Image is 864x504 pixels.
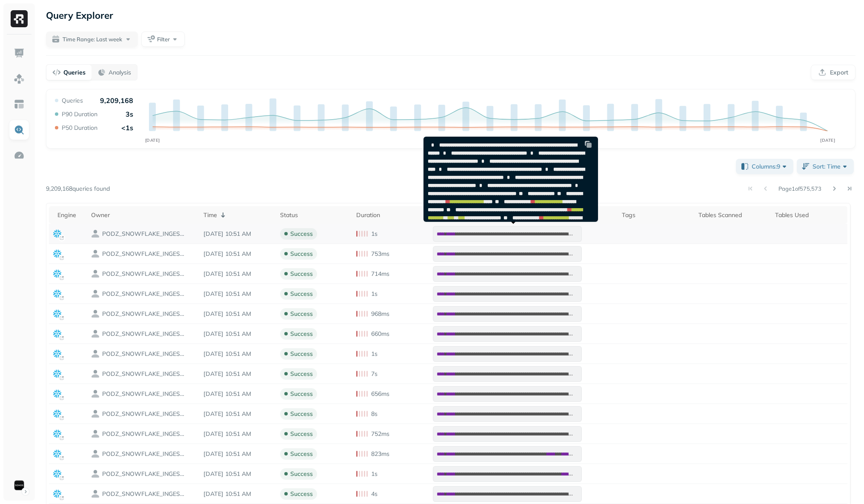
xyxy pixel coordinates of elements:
[371,290,378,298] p: 1s
[736,159,793,174] button: Columns:9
[203,310,272,318] p: Oct 9, 2025 10:51 AM
[290,330,313,338] p: success
[63,69,86,77] p: Queries
[102,310,187,318] p: PODZ_SNOWFLAKE_INGESTION_PROCESSOR
[102,250,187,258] p: PODZ_SNOWFLAKE_INGESTION_PROCESSOR
[14,124,25,135] img: Query Explorer
[290,390,313,398] p: success
[14,150,25,161] img: Optimization
[371,250,389,258] p: 753ms
[102,430,187,438] p: PODZ_SNOWFLAKE_INGESTION_PROCESSOR
[13,479,25,491] img: Sonos
[102,470,187,478] p: PODZ_SNOWFLAKE_INGESTION_PROCESSOR
[290,230,313,238] p: success
[797,159,854,174] button: Sort: Time
[752,162,789,171] span: Columns: 9
[371,350,378,358] p: 1s
[371,230,378,238] p: 1s
[290,450,313,458] p: success
[157,35,170,43] span: Filter
[109,69,131,77] p: Analysis
[778,185,821,192] p: Page 1 of 575,573
[203,390,272,398] p: Oct 9, 2025 10:51 AM
[14,73,25,84] img: Assets
[46,31,138,47] button: Time Range: Last week
[203,250,272,258] p: Oct 9, 2025 10:51 AM
[371,450,389,458] p: 823ms
[102,370,187,378] p: PODZ_SNOWFLAKE_INGESTION_PROCESSOR
[91,211,195,219] div: Owner
[290,430,313,438] p: success
[698,211,767,219] div: Tables Scanned
[371,390,389,398] p: 656ms
[280,211,348,219] div: Status
[62,110,97,118] p: P90 Duration
[63,35,122,43] span: Time Range: Last week
[203,290,272,298] p: Oct 9, 2025 10:51 AM
[102,390,187,398] p: PODZ_SNOWFLAKE_INGESTION_PROCESSOR
[820,137,835,143] tspan: [DATE]
[102,490,187,498] p: PODZ_SNOWFLAKE_INGESTION_PROCESSOR
[371,470,378,478] p: 1s
[775,211,843,219] div: Tables Used
[356,211,424,219] div: Duration
[290,250,313,258] p: success
[203,370,272,378] p: Oct 9, 2025 10:51 AM
[290,310,313,318] p: success
[811,65,855,80] button: Export
[203,270,272,278] p: Oct 9, 2025 10:51 AM
[371,310,389,318] p: 968ms
[290,290,313,298] p: success
[203,450,272,458] p: Oct 9, 2025 10:51 AM
[145,137,160,143] tspan: [DATE]
[102,330,187,338] p: PODZ_SNOWFLAKE_INGESTION_PROCESSOR
[813,162,849,171] span: Sort: Time
[102,290,187,298] p: PODZ_SNOWFLAKE_INGESTION_PROCESSOR
[126,110,133,118] p: 3s
[371,330,389,338] p: 660ms
[290,270,313,278] p: success
[203,410,272,418] p: Oct 9, 2025 10:51 AM
[203,330,272,338] p: Oct 9, 2025 10:51 AM
[46,185,110,193] p: 9,209,168 queries found
[102,410,187,418] p: PODZ_SNOWFLAKE_INGESTION_PROCESSOR
[62,124,97,132] p: P50 Duration
[57,211,83,219] div: Engine
[102,230,187,238] p: PODZ_SNOWFLAKE_INGESTION_PROCESSOR
[203,350,272,358] p: Oct 9, 2025 10:51 AM
[371,490,378,498] p: 4s
[14,48,25,59] img: Dashboard
[203,470,272,478] p: Oct 9, 2025 10:51 AM
[290,490,313,498] p: success
[11,10,28,27] img: Ryft
[14,99,25,110] img: Asset Explorer
[62,97,83,105] p: Queries
[100,96,133,105] p: 9,209,168
[102,270,187,278] p: PODZ_SNOWFLAKE_INGESTION_PROCESSOR
[141,31,185,47] button: Filter
[102,350,187,358] p: PODZ_SNOWFLAKE_INGESTION_PROCESSOR
[203,210,272,220] div: Time
[622,211,690,219] div: Tags
[371,410,378,418] p: 8s
[290,370,313,378] p: success
[371,370,378,378] p: 7s
[290,410,313,418] p: success
[203,230,272,238] p: Oct 9, 2025 10:51 AM
[46,8,113,23] p: Query Explorer
[290,350,313,358] p: success
[290,470,313,478] p: success
[203,490,272,498] p: Oct 9, 2025 10:51 AM
[121,123,133,132] p: <1s
[203,430,272,438] p: Oct 9, 2025 10:51 AM
[371,270,389,278] p: 714ms
[371,430,389,438] p: 752ms
[102,450,187,458] p: PODZ_SNOWFLAKE_INGESTION_PROCESSOR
